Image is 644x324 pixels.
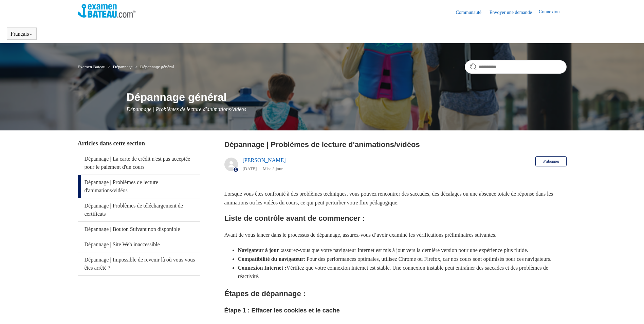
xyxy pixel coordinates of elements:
[238,256,304,262] strong: Compatibilité du navigateur
[78,237,200,252] a: Dépannage | Site Web inaccessible
[535,156,566,166] button: S’abonner à Article
[113,64,132,69] a: Dépannage
[78,64,107,69] li: Examen Bateau
[238,265,287,271] strong: Connexion Internet :
[78,198,200,221] a: Dépannage | Problèmes de téléchargement de certificats
[238,246,567,255] li: assurez-vous que votre navigateur Internet est mis à jour vers la dernière version pour une expér...
[263,166,283,171] li: Mise à jour
[78,252,200,275] a: Dépannage | Impossible de revenir là où vous vous êtes arrêté ?
[107,64,134,69] li: Dépannage
[127,89,567,105] h1: Dépannage général
[78,222,200,237] a: Dépannage | Bouton Suivant non disponible
[238,247,282,253] strong: Navigateur à jour :
[78,140,145,147] span: Articles dans cette section
[140,64,174,69] a: Dépannage général
[224,231,567,239] p: Avant de vous lancer dans le processus de dépannage, assurez-vous d’avoir examiné les vérificatio...
[224,288,567,300] h2: Étapes de dépannage :
[465,60,567,74] input: Rechercher
[539,8,566,16] a: Connexion
[224,190,567,207] p: Lorsque vous êtes confronté à des problèmes techniques, vous pouvez rencontrer des saccades, des ...
[78,175,200,198] a: Dépannage | Problèmes de lecture d'animations/vidéos
[456,9,488,16] a: Communauté
[134,64,174,69] li: Dépannage général
[224,212,567,224] h2: Liste de contrôle avant de commencer :
[78,4,136,18] img: Page d’accueil du Centre d’aide Examen Bateau
[11,31,33,37] button: Français
[78,64,106,69] a: Examen Bateau
[238,255,567,264] li: : Pour des performances optimales, utilisez Chrome ou Firefox, car nos cours sont optimisés pour ...
[224,306,567,316] h3: Étape 1 : Effacer les cookies et le cache
[243,166,257,171] time: 08/05/2025 11:52
[490,9,539,16] a: Envoyer une demande
[127,106,246,112] span: Dépannage | Problèmes de lecture d'animations/vidéos
[224,139,567,150] h2: Dépannage | Problèmes de lecture d'animations/vidéos
[78,151,200,175] a: Dépannage | La carte de crédit n'est pas acceptée pour le paiement d'un cours
[243,157,286,163] a: [PERSON_NAME]
[238,264,567,281] li: Vérifiez que votre connexion Internet est stable. Une connexion instable peut entraîner des sacca...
